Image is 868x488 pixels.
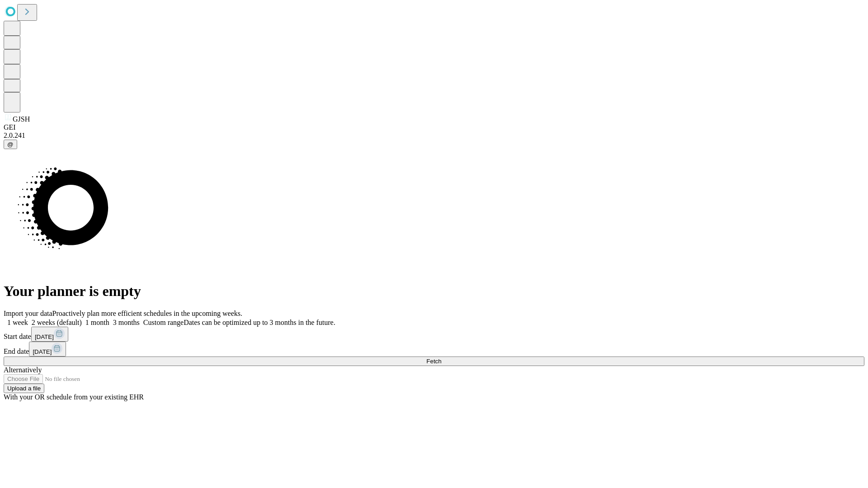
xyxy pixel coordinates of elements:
span: [DATE] [35,333,54,340]
div: End date [4,342,864,357]
div: 2.0.241 [4,131,864,140]
span: [DATE] [33,348,52,355]
span: GJSH [13,115,30,123]
span: 2 weeks (default) [32,319,82,326]
span: @ [7,141,14,148]
h1: Your planner is empty [4,283,864,300]
span: Fetch [426,358,441,365]
button: Fetch [4,357,864,366]
span: 1 month [85,319,109,326]
button: @ [4,140,17,149]
span: 1 week [7,319,28,326]
span: Alternatively [4,366,42,374]
span: Custom range [143,319,184,326]
div: Start date [4,327,864,342]
span: Import your data [4,310,52,317]
button: [DATE] [29,342,66,357]
button: Upload a file [4,384,44,393]
button: [DATE] [31,327,68,342]
span: With your OR schedule from your existing EHR [4,393,144,401]
span: Proactively plan more efficient schedules in the upcoming weeks. [52,310,242,317]
div: GEI [4,123,864,131]
span: 3 months [113,319,140,326]
span: Dates can be optimized up to 3 months in the future. [184,319,335,326]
